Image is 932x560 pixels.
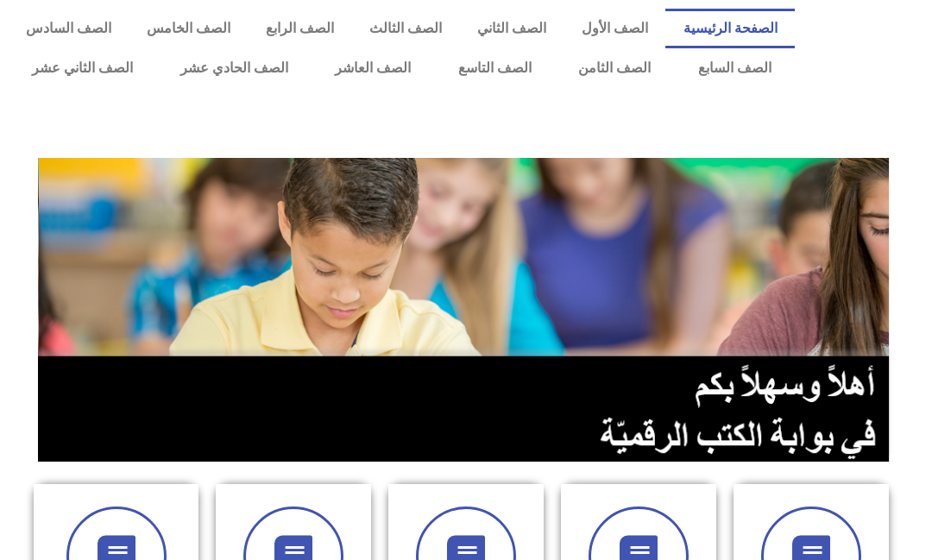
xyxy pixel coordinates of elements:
[129,9,249,48] a: الصف الخامس
[434,48,555,88] a: الصف التاسع
[459,9,564,48] a: الصف الثاني
[156,48,312,88] a: الصف الحادي عشر
[9,48,157,88] a: الصف الثاني عشر
[564,9,665,48] a: الصف الأول
[352,9,460,48] a: الصف الثالث
[665,9,795,48] a: الصفحة الرئيسية
[555,48,675,88] a: الصف الثامن
[674,48,795,88] a: الصف السابع
[249,9,352,48] a: الصف الرابع
[312,48,435,88] a: الصف العاشر
[9,9,129,48] a: الصف السادس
